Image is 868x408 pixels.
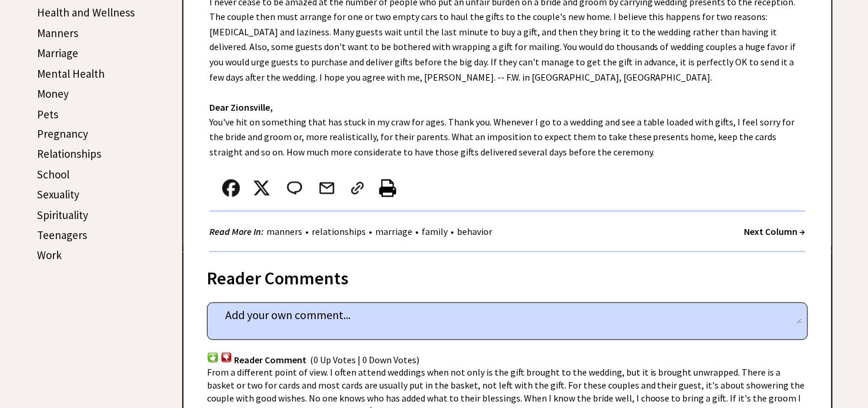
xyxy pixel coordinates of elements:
[37,188,79,202] a: Sexuality
[379,180,396,197] img: printer%20icon.png
[221,352,232,363] img: votdown.png
[37,46,78,60] a: Marriage
[419,226,450,238] a: family
[37,5,135,19] a: Health and Wellness
[349,180,366,197] img: link_02.png
[37,208,88,223] a: Spirituality
[207,352,219,363] img: votup.png
[207,266,808,285] div: Reader Comments
[209,101,273,113] strong: Dear Zionsville,
[37,67,105,81] a: Mental Health
[37,147,101,161] a: Relationships
[37,248,62,263] a: Work
[37,26,78,40] a: Manners
[745,226,806,238] a: Next Column →
[234,354,306,366] span: Reader Comment
[37,127,88,141] a: Pregnancy
[454,226,495,238] a: behavior
[37,228,87,243] a: Teenagers
[209,225,495,240] div: • • • •
[37,168,69,182] a: School
[285,180,305,197] img: message_round%202.png
[222,180,240,197] img: facebook.png
[318,180,336,197] img: mail.png
[37,107,58,121] a: Pets
[37,87,69,101] a: Money
[263,226,305,238] a: manners
[309,226,369,238] a: relationships
[253,180,271,197] img: x_small.png
[372,226,415,238] a: marriage
[209,226,263,238] strong: Read More In:
[310,354,419,366] span: (0 Up Votes | 0 Down Votes)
